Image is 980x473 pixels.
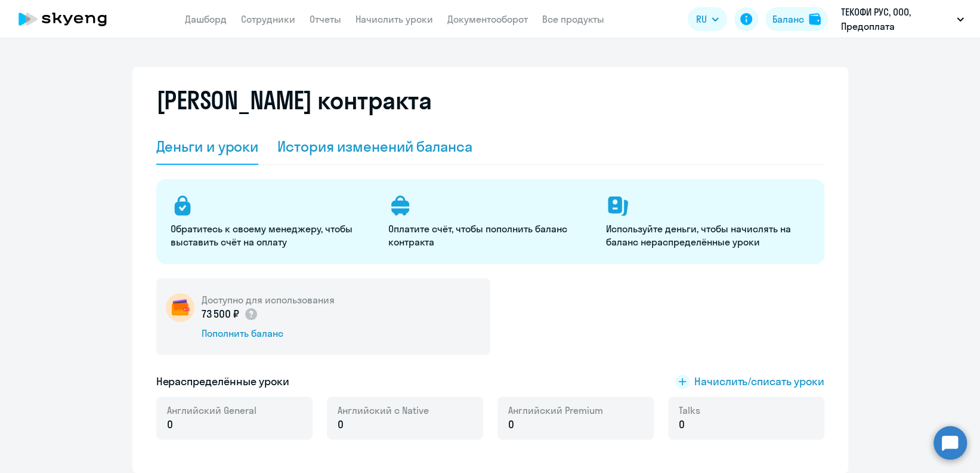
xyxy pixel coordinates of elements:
[508,417,514,432] span: 0
[310,13,341,25] a: Отчеты
[835,5,970,33] button: ТЕКОФИ РУС, ООО, Предоплата
[809,13,821,25] img: balance
[679,404,700,417] span: Talks
[355,13,433,25] a: Начислить уроки
[202,306,259,322] p: 73 500 ₽
[694,374,824,389] span: Начислить/списать уроки
[679,417,685,432] span: 0
[338,404,429,417] span: Английский с Native
[277,137,472,156] div: История изменений баланса
[772,12,804,26] div: Баланс
[202,327,335,340] div: Пополнить баланс
[696,12,707,26] span: RU
[156,374,289,389] h5: Нераспределённые уроки
[166,293,194,322] img: wallet-circle.png
[841,5,952,33] p: ТЕКОФИ РУС, ООО, Предоплата
[167,404,256,417] span: Английский General
[171,222,374,248] p: Обратитесь к своему менеджеру, чтобы выставить счёт на оплату
[688,7,727,31] button: RU
[508,404,603,417] span: Английский Premium
[156,86,432,115] h2: [PERSON_NAME] контракта
[167,417,173,432] span: 0
[388,222,592,248] p: Оплатите счёт, чтобы пополнить баланс контракта
[338,417,344,432] span: 0
[606,222,809,248] p: Используйте деньги, чтобы начислять на баланс нераспределённые уроки
[447,13,528,25] a: Документооборот
[156,137,259,156] div: Деньги и уроки
[202,293,335,306] h5: Доступно для использования
[542,13,604,25] a: Все продукты
[185,13,227,25] a: Дашборд
[765,7,828,31] button: Балансbalance
[241,13,295,25] a: Сотрудники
